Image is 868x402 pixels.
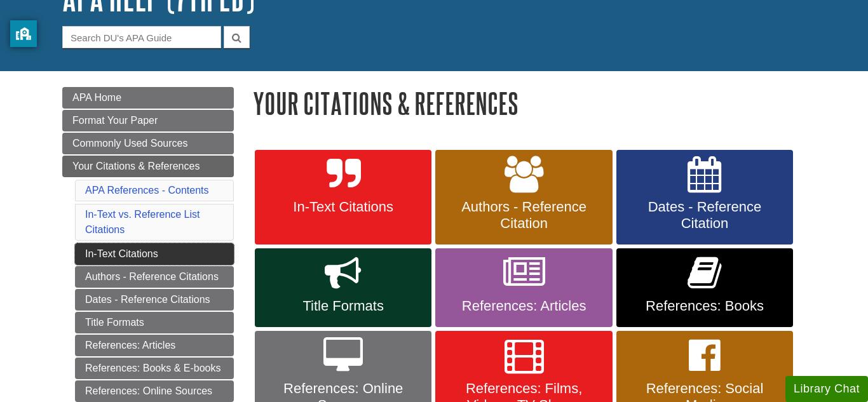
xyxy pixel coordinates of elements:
a: Title Formats [255,248,431,327]
a: References: Books [616,248,793,327]
a: In-Text vs. Reference List Citations [85,209,200,235]
a: In-Text Citations [75,243,234,265]
span: In-Text Citations [264,199,422,215]
span: References: Books [626,298,783,314]
a: Commonly Used Sources [62,133,234,154]
a: Authors - Reference Citation [435,150,612,245]
a: Format Your Paper [62,110,234,131]
a: References: Articles [435,248,612,327]
a: References: Articles [75,335,234,356]
h1: Your Citations & References [253,87,806,119]
a: APA Home [62,87,234,109]
span: References: Articles [445,298,602,314]
span: Format Your Paper [72,115,158,126]
span: Commonly Used Sources [72,138,187,149]
button: privacy banner [10,20,37,47]
button: Library Chat [785,376,868,402]
a: References: Books & E-books [75,358,234,379]
a: Authors - Reference Citations [75,266,234,288]
a: References: Online Sources [75,380,234,402]
span: Dates - Reference Citation [626,199,783,232]
span: Authors - Reference Citation [445,199,602,232]
a: Dates - Reference Citation [616,150,793,245]
span: APA Home [72,92,121,103]
a: Dates - Reference Citations [75,289,234,311]
span: Title Formats [264,298,422,314]
a: Title Formats [75,312,234,333]
a: In-Text Citations [255,150,431,245]
input: Search DU's APA Guide [62,26,221,48]
span: Your Citations & References [72,161,200,171]
a: Your Citations & References [62,156,234,177]
a: APA References - Contents [85,185,208,196]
